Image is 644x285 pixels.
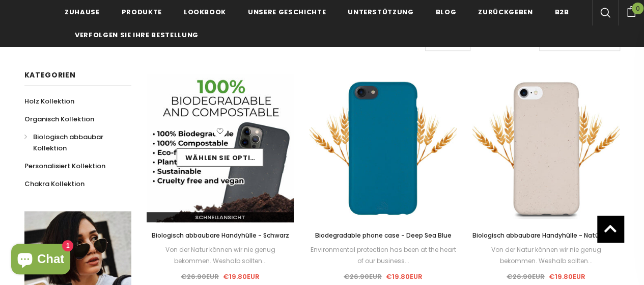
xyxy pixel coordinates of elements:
[478,7,533,17] span: Zurückgeben
[24,161,105,171] span: Personalisiert Kollektion
[147,74,294,222] img: Fully Compostable Eco Friendly Phone Case
[472,231,620,251] span: Biologisch abbaubare Handyhülle - Natürliches Weiß
[24,114,94,124] span: Organisch Kollektion
[151,231,289,240] span: Biologisch abbaubare Handyhülle - Schwarz
[24,110,94,128] a: Organisch Kollektion
[122,7,162,17] span: Produkte
[618,5,644,17] a: 0
[65,7,100,17] span: Zuhause
[632,3,643,14] span: 0
[549,272,585,281] span: €19.80EUR
[8,244,73,277] inbox-online-store-chat: Onlineshop-Chat von Shopify
[472,244,620,267] div: Von der Natur können wir nie genug bekommen. Weshalb sollten...
[24,92,74,110] a: Holz Kollektion
[554,7,569,17] span: B2B
[33,132,103,153] span: Biologisch abbaubar Kollektion
[315,231,451,240] span: Biodegradable phone case - Deep Sea Blue
[24,175,85,193] a: Chakra Kollektion
[184,7,226,17] span: Lookbook
[24,157,105,175] a: Personalisiert Kollektion
[248,7,326,17] span: Unsere Geschichte
[177,148,263,166] a: Wählen Sie Optionen
[195,213,245,221] span: Schnellansicht
[75,30,199,40] span: Verfolgen Sie Ihre Bestellung
[310,244,457,267] div: Environmental protection has been at the heart of our business...
[507,272,545,281] span: €26.90EUR
[24,96,74,106] span: Holz Kollektion
[147,212,294,222] a: Schnellansicht
[24,128,120,157] a: Biologisch abbaubar Kollektion
[147,230,294,241] a: Biologisch abbaubare Handyhülle - Schwarz
[223,272,260,281] span: €19.80EUR
[75,23,199,46] a: Verfolgen Sie Ihre Bestellung
[147,244,294,267] div: Von der Natur können wir nie genug bekommen. Weshalb sollten...
[24,179,85,189] span: Chakra Kollektion
[310,230,457,241] a: Biodegradable phone case - Deep Sea Blue
[472,230,620,241] a: Biologisch abbaubare Handyhülle - Natürliches Weiß
[435,7,456,17] span: Blog
[344,272,382,281] span: €26.90EUR
[348,7,413,17] span: Unterstützung
[181,272,219,281] span: €26.90EUR
[386,272,423,281] span: €19.80EUR
[24,70,76,80] span: Kategorien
